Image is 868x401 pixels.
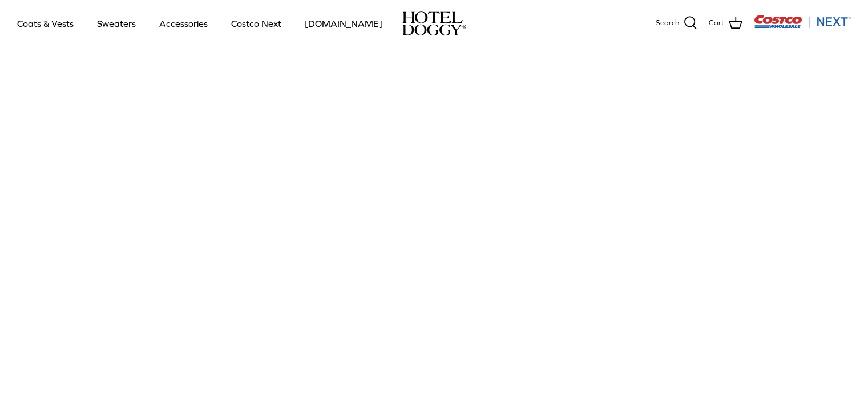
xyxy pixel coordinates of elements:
img: Costco Next [754,14,851,29]
a: Visit Costco Next [754,22,851,30]
a: Accessories [149,4,218,43]
span: Cart [709,17,724,29]
a: Sweaters [87,4,146,43]
a: Coats & Vests [7,4,84,43]
a: hoteldoggy.com hoteldoggycom [402,11,466,35]
a: Cart [709,16,742,31]
span: Search [656,17,679,29]
a: [DOMAIN_NAME] [294,4,393,43]
img: hoteldoggycom [402,11,466,35]
a: Search [656,16,697,31]
a: Costco Next [221,4,292,43]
